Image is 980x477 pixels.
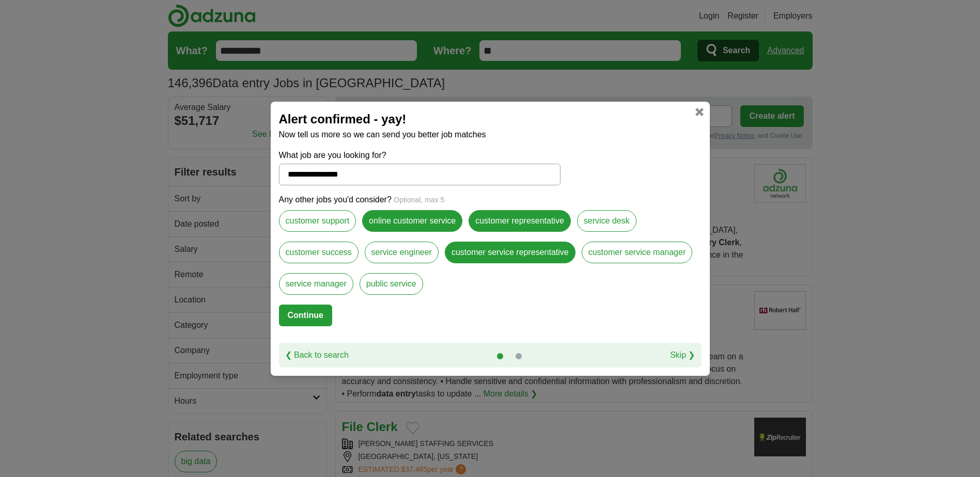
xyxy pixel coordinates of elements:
span: Optional, max 5 [394,196,444,204]
label: service manager [279,273,353,295]
h2: Alert confirmed - yay! [279,110,702,129]
a: ❮ Back to search [285,349,349,361]
label: service desk [577,210,636,232]
label: customer service representative [445,242,575,263]
a: Skip ❯ [670,349,695,361]
label: service engineer [365,242,439,263]
label: online customer service [362,210,462,232]
p: Any other jobs you'd consider? [279,194,702,206]
label: What job are you looking for? [279,149,561,162]
label: customer representative [469,210,571,232]
button: Continue [279,305,332,326]
label: customer support [279,210,356,232]
label: public service [360,273,423,295]
label: customer success [279,242,359,263]
label: customer service manager [582,242,693,263]
p: Now tell us more so we can send you better job matches [279,129,702,141]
